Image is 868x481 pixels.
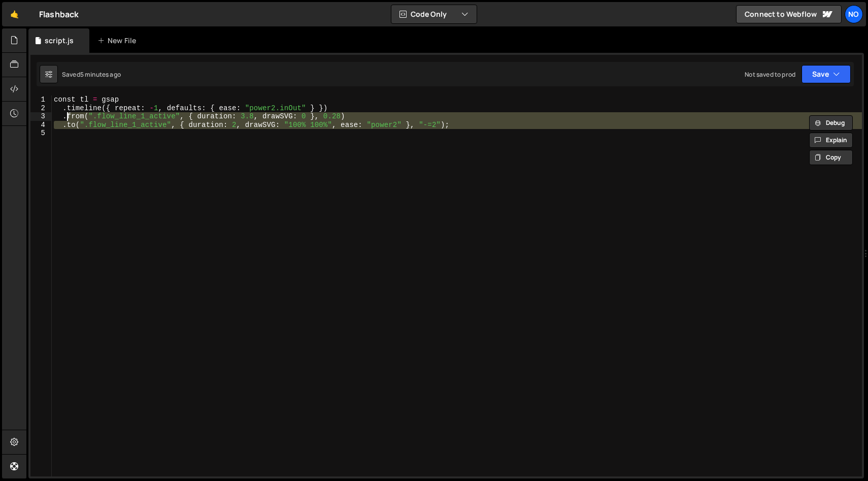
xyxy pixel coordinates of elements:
div: New File [97,36,140,46]
div: 5 minutes ago [80,70,121,79]
div: 5 [30,129,52,138]
button: Code Only [391,5,477,23]
div: 3 [30,112,52,121]
div: 4 [30,121,52,130]
a: 🤙 [2,2,27,26]
button: Copy [809,150,853,165]
div: 2 [30,104,52,113]
div: script.js [45,36,74,46]
div: Flashback [39,8,79,20]
button: Debug [809,115,853,131]
a: Connect to Webflow [736,5,842,23]
button: Save [802,65,851,83]
div: 1 [30,95,52,104]
div: Not saved to prod [745,70,795,79]
div: Saved [62,70,121,79]
button: Explain [809,133,853,148]
a: No [845,5,863,23]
